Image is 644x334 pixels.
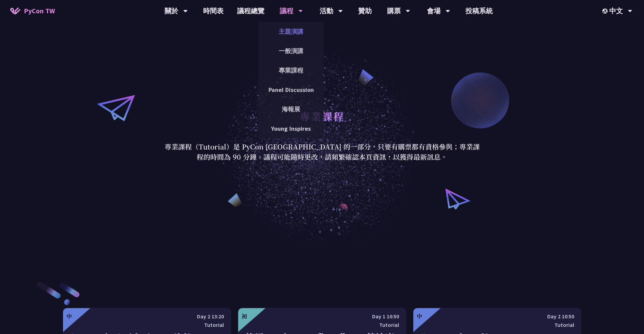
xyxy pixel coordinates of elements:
[164,142,480,162] p: 專業課程（Tutorial）是 PyCon [GEOGRAPHIC_DATA] 的一部分，只要有購票都有資格參與；專業課程的時間為 90 分鐘。議程可能隨時更改，請頻繁確認本頁資訊，以獲得最新訊息。
[258,121,324,137] a: Young Inspires
[70,312,224,321] div: Day 2 13:20
[10,7,20,14] img: Home icon of PyCon TW 2025
[66,312,72,320] div: 中
[420,312,574,321] div: Day 2 10:50
[258,23,324,39] a: 主題演講
[258,101,324,117] a: 海報展
[258,43,324,59] a: 一般演講
[24,6,55,16] span: PyCon TW
[258,62,324,78] a: 專業課程
[245,312,399,321] div: Day 1 10:50
[3,2,62,19] a: PyCon TW
[602,9,609,14] img: Locale Icon
[242,312,247,320] div: 初
[417,312,422,320] div: 中
[420,321,574,329] div: Tutorial
[245,321,399,329] div: Tutorial
[70,321,224,329] div: Tutorial
[258,82,324,98] a: Panel Discussion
